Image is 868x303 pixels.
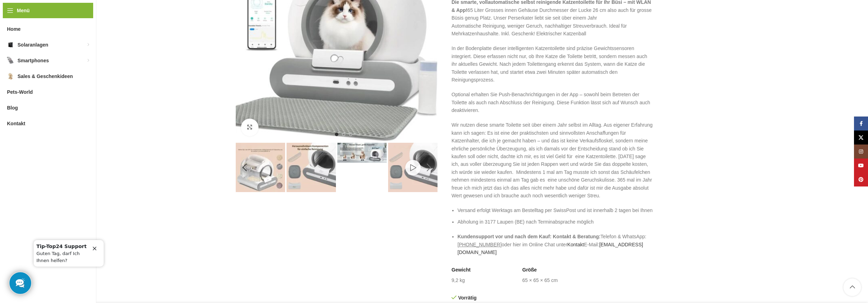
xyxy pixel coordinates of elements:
strong: Kontakt & Beratung: [553,234,600,239]
p: In der Bodenplatte dieser intelligenten Katzentoilette sind präzise Gewichtssensoren integriert. ... [452,44,653,84]
div: 8 / 11 [286,143,337,192]
span: Blog [7,101,18,114]
img: Smarte Katzentoilette selbstreinigend. – Bild 10 [388,143,438,192]
a: X Social Link [854,131,868,145]
a: Instagram Social Link [854,145,868,158]
div: 9 / 11 [337,143,387,163]
td: 65 × 65 × 65 cm [522,277,558,284]
a: Kontakt [567,242,584,247]
a: Scroll to top button [843,279,861,296]
p: Optional erhalten Sie Push-Benachrichtigungen in der App – sowohl beim Betreten der Toilette als ... [452,91,653,114]
span: Solaranlagen [18,38,48,51]
li: Versand erfolgt Werktags am Bestelltag per SwissPost und ist innerhalb 2 tagen bei Ihnen [457,206,653,214]
a: Facebook Social Link [854,117,868,131]
i:  [65,9,71,14]
span: Home [7,23,21,35]
span: Kontakt [7,117,25,130]
div: Next slide [420,159,438,176]
img: Smartphones [7,57,14,64]
span: Sales & Geschenkideen [18,70,73,83]
p: Wir nutzen diese smarte Toilette seit über einem Jahr selbst im Alltag. Aus eigener Erfahrung kan... [452,121,653,199]
td: 9,2 kg [452,277,465,284]
tcxspan: Call +41 (0)784701155 via 3CX [457,242,502,247]
a: YouTube Social Link [854,158,868,172]
li: Go to slide 3 [349,133,352,136]
span: Gewicht [452,267,470,274]
button:  [62,6,75,17]
li: Go to slide 2 [342,133,345,136]
span: Smartphones [18,54,49,67]
table: Produktdetails [452,267,653,284]
li: Go to slide 1 [335,133,338,136]
p: Guten Tag, darf Ich Ihnen helfen? [10,13,75,27]
img: Solaranlagen [7,41,14,48]
img: Für Katzen von 1 bis 8 KG [337,143,387,163]
li: Abholung in 3177 Laupen (BE) nach Terminabsprache möglich [457,218,653,226]
img: Smarte Katzentoilette selbstreinigend. – Bild 8 [287,143,336,192]
img: Sales & Geschenkideen [7,73,14,80]
p: Vorrätig [452,295,549,301]
a: Pinterest Social Link [854,172,868,186]
div: 7 / 11 [235,143,286,192]
span: Pets-World [7,86,33,98]
a: [EMAIL_ADDRESS][DOMAIN_NAME] [457,242,643,255]
div: 10 / 11 [387,143,438,192]
div: Previous slide [236,159,253,176]
img: Selbstreinigendes Katzenklo [236,143,285,192]
b: Tip-Top24 Support [10,7,60,12]
strong: Kundensupport vor und nach dem Kauf: [457,234,551,239]
span: Menü [17,7,30,14]
li: Telefon & WhatsApp: oder hier im Online Chat unter E-Mail: [457,233,653,256]
span: Größe [522,267,537,274]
